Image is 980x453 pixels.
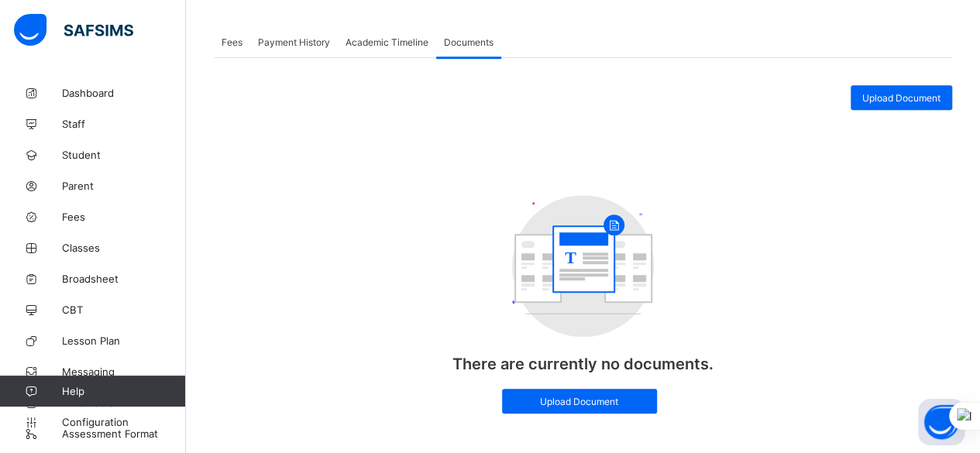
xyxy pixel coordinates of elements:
[62,118,186,130] span: Staff
[862,92,940,104] span: Upload Document
[62,416,185,428] span: Configuration
[62,149,186,161] span: Student
[62,385,185,397] span: Help
[222,36,242,48] span: Fees
[62,335,186,347] span: Lesson Plan
[918,399,965,445] button: Open asap
[428,180,738,429] div: There are currently no documents.
[444,36,493,48] span: Documents
[62,211,186,223] span: Fees
[514,396,645,407] span: Upload Document
[62,273,186,285] span: Broadsheet
[62,365,186,378] span: Messaging
[62,242,186,254] span: Classes
[62,304,186,316] span: CBT
[62,180,186,192] span: Parent
[62,87,186,99] span: Dashboard
[258,36,330,48] span: Payment History
[565,248,576,267] tspan: T
[14,14,133,46] img: safsims
[346,36,428,48] span: Academic Timeline
[428,355,738,373] p: There are currently no documents.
